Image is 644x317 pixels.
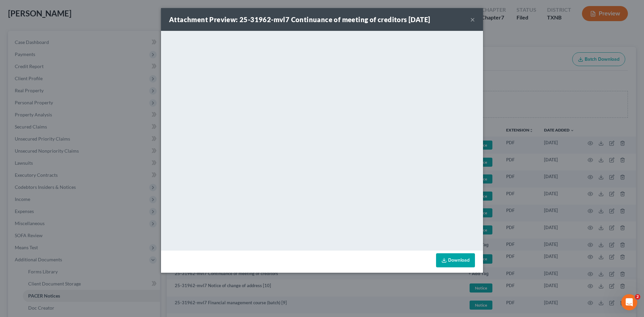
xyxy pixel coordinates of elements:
[635,294,640,300] span: 2
[161,31,483,249] iframe: <object ng-attr-data='[URL][DOMAIN_NAME]' type='application/pdf' width='100%' height='650px'></ob...
[621,294,637,310] iframe: Intercom live chat
[169,15,430,23] strong: Attachment Preview: 25-31962-mvl7 Continuance of meeting of creditors [DATE]
[470,15,475,23] button: ×
[436,253,475,267] a: Download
